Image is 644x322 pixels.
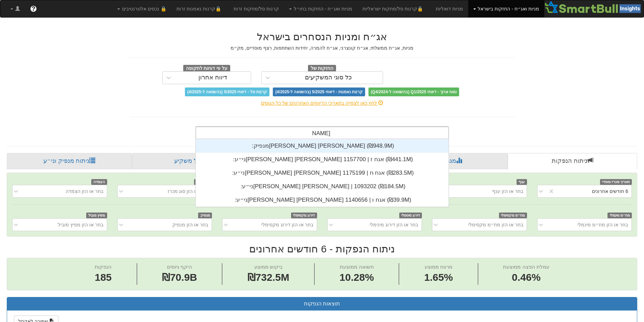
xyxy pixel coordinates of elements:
[168,188,209,195] div: בחר או הזן סוג מכרז
[58,221,103,228] div: בחר או הזן מפיץ מוביל
[162,272,197,283] span: ₪70.9B
[425,264,452,270] span: מרווח ממוצע
[592,188,628,195] div: 6 חודשים אחרונים
[31,5,35,12] span: ?
[172,221,208,228] div: בחר או הזן מנפיק
[196,193,449,207] div: ני״ע: ‏[PERSON_NAME] [PERSON_NAME] אגח ו | 1140656 ‎(₪39.9M)‎
[508,153,637,169] a: ניתוח הנפקות
[399,213,422,218] span: דירוג מינימלי
[171,0,229,17] a: 🔒קרנות נאמנות זרות
[198,74,227,81] div: דיווח אחרון
[7,243,637,254] h2: ניתוח הנפקות - 6 חודשים אחרונים
[196,166,449,180] div: ני״ע: ‏[PERSON_NAME] [PERSON_NAME] אגח ח | 1175199 ‎(₪283.5M)‎
[112,0,171,17] a: 🔒 נכסים אלטרנטיבים
[284,0,357,17] a: מניות ואג״ח - החזקות בחו״ל
[357,0,430,17] a: 🔒קרנות סל/מחקות ישראליות
[291,213,317,218] span: דירוג מקסימלי
[600,179,632,185] span: תאריך מכרז מוסדי
[196,139,449,207] div: grid
[194,179,212,185] span: סוג מכרז
[503,270,549,285] span: 0.46%
[95,264,112,270] span: הנפקות
[129,46,515,51] h5: מניות, אג״ח ממשלתי, אג״ח קונצרני, אג״ח להמרה, יחידות השתתפות, רצף מוסדיים, מק״מ
[517,179,527,185] span: ענף
[129,31,515,42] h2: אג״ח ומניות הנסחרים בישראל
[247,272,289,283] span: ₪732.5M
[607,213,632,218] span: מח״מ מינמלי
[308,65,336,72] span: החזקות של
[368,88,459,96] span: טווח ארוך - דיווחי Q1/2025 (בהשוואה ל-Q4/2024)
[7,153,132,169] a: ניתוח מנפיק וני״ע
[196,153,449,166] div: ני״ע: ‏[PERSON_NAME] [PERSON_NAME] אגח ז | 1157700 ‎(₪441.1M)‎
[196,139,449,153] div: מנפיק: ‏[PERSON_NAME] [PERSON_NAME] ‎(₪948.9M)‎
[95,270,112,285] span: 185
[167,264,192,270] span: היקף גיוסים
[183,65,230,72] span: על פי דוחות לתקופה
[503,264,549,270] span: עמלת הפצה ממוצעת
[544,0,644,14] img: Smartbull
[185,88,269,96] span: קרנות סל - דיווחי 5/2025 (בהשוואה ל-4/2025)
[305,74,352,81] div: כל סוגי המשקיעים
[339,270,374,285] span: 10.28%
[229,0,284,17] a: קרנות סל/מחקות זרות
[25,0,42,17] a: ?
[124,100,520,106] div: לחץ כאן לצפייה בתאריכי הדיווחים האחרונים של כל הגופים
[499,213,527,218] span: מח״מ מקסימלי
[424,270,453,285] span: 1.65%
[492,188,523,195] div: בחר או הזן ענף
[468,221,523,228] div: בחר או הזן מח״מ מקסימלי
[91,179,107,185] span: הצמדה
[86,213,107,218] span: מפיץ מוביל
[12,301,632,307] h3: תוצאות הנפקות
[468,0,544,17] a: מניות ואג״ח - החזקות בישראל
[273,88,365,96] span: קרנות נאמנות - דיווחי 5/2025 (בהשוואה ל-4/2025)
[254,264,283,270] span: ביקוש ממוצע
[577,221,628,228] div: בחר או הזן מח״מ מינמלי
[66,188,103,195] div: בחר או הזן הצמדה
[369,221,418,228] div: בחר או הזן דירוג מינימלי
[132,153,259,169] a: פרופיל משקיע
[198,213,212,218] span: מנפיק
[431,0,468,17] a: מניות דואליות
[261,221,313,228] div: בחר או הזן דירוג מקסימלי
[340,264,374,270] span: תשואה ממוצעת
[196,180,449,193] div: ני״ע: ‏[PERSON_NAME] [PERSON_NAME] | 1093202 ‎(₪184.5M)‎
